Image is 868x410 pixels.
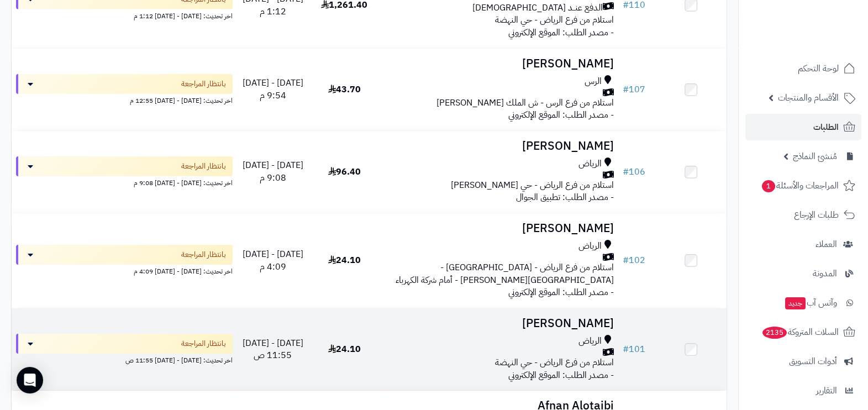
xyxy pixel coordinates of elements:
a: #106 [623,165,645,178]
td: - مصدر الطلب: الموقع الإلكتروني [380,213,618,308]
span: 2135 [762,327,787,339]
h3: [PERSON_NAME] [385,140,614,153]
div: Open Intercom Messenger [17,367,43,393]
span: الرياض [578,335,602,348]
a: السلات المتروكة2135 [745,319,861,345]
span: بانتظار المراجعة [181,249,226,260]
span: وآتس آب [784,295,837,311]
h3: [PERSON_NAME] [385,222,614,235]
td: - مصدر الطلب: الموقع الإلكتروني [380,308,618,390]
span: استلام من فرع الرياض - حي [PERSON_NAME] [451,178,614,192]
span: [DATE] - [DATE] 11:55 ص [243,337,303,362]
span: # [623,254,629,267]
span: استلام من فرع الرياض - حي النهضة [495,13,614,27]
img: logo-2.png [793,30,858,53]
span: 96.40 [328,165,361,178]
a: وآتس آبجديد [745,290,861,316]
a: التقارير [745,377,861,404]
h3: [PERSON_NAME] [385,57,614,70]
span: الرياض [578,240,602,253]
div: اخر تحديث: [DATE] - [DATE] 12:55 م [16,94,233,106]
div: اخر تحديث: [DATE] - [DATE] 1:12 م [16,9,233,21]
span: # [623,83,629,96]
a: #107 [623,83,645,96]
span: التقارير [816,383,837,398]
a: الطلبات [745,114,861,140]
td: - مصدر الطلب: الموقع الإلكتروني [380,49,618,130]
td: - مصدر الطلب: تطبيق الجوال [380,131,618,213]
span: الرس [585,75,602,88]
div: اخر تحديث: [DATE] - [DATE] 11:55 ص [16,354,233,365]
span: 1 [762,180,775,192]
span: [DATE] - [DATE] 4:09 م [243,248,303,274]
a: طلبات الإرجاع [745,202,861,228]
span: # [623,165,629,178]
a: المدونة [745,260,861,287]
span: جديد [785,297,806,309]
span: الطلبات [813,119,839,135]
a: #102 [623,254,645,267]
span: 24.10 [328,343,361,356]
span: استلام من فرع الرس - ش الملك [PERSON_NAME] [436,96,614,109]
span: # [623,343,629,356]
span: أدوات التسويق [789,354,837,369]
span: طلبات الإرجاع [794,207,839,223]
span: المراجعات والأسئلة [761,178,839,193]
span: مُنشئ النماذج [793,149,837,164]
span: بانتظار المراجعة [181,78,226,90]
a: #101 [623,343,645,356]
div: اخر تحديث: [DATE] - [DATE] 4:09 م [16,265,233,276]
span: الدفع عنــد [DEMOGRAPHIC_DATA] [472,2,603,14]
a: أدوات التسويق [745,348,861,375]
span: [DATE] - [DATE] 9:08 م [243,159,303,185]
span: استلام من فرع الرياض - [GEOGRAPHIC_DATA] -[GEOGRAPHIC_DATA][PERSON_NAME] - أمام شركة الكهرباء [396,261,614,287]
span: الأقسام والمنتجات [778,90,839,106]
span: استلام من فرع الرياض - حي النهضة [495,356,614,369]
span: المدونة [813,266,837,281]
span: 24.10 [328,254,361,267]
span: بانتظار المراجعة [181,161,226,172]
a: المراجعات والأسئلة1 [745,172,861,199]
span: العملاء [816,236,837,252]
a: العملاء [745,231,861,257]
span: بانتظار المراجعة [181,338,226,349]
span: السلات المتروكة [761,324,839,340]
span: لوحة التحكم [798,61,839,76]
span: [DATE] - [DATE] 9:54 م [243,76,303,102]
span: الرياض [578,157,602,170]
h3: [PERSON_NAME] [385,317,614,330]
span: 43.70 [328,83,361,96]
a: لوحة التحكم [745,55,861,82]
div: اخر تحديث: [DATE] - [DATE] 9:08 م [16,176,233,188]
